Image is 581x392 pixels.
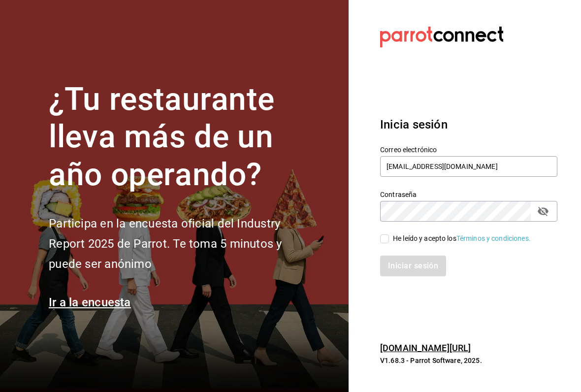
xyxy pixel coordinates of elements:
label: Correo electrónico [380,146,557,153]
input: Ingresa tu correo electrónico [380,156,557,177]
p: V1.68.3 - Parrot Software, 2025. [380,356,557,365]
label: Contraseña [380,191,557,197]
div: He leído y acepto los [393,233,531,244]
a: Términos y condiciones. [456,234,531,242]
h2: Participa en la encuesta oficial del Industry Report 2025 de Parrot. Te toma 5 minutos y puede se... [49,214,315,274]
a: [DOMAIN_NAME][URL] [380,343,471,353]
h3: Inicia sesión [380,116,557,133]
h1: ¿Tu restaurante lleva más de un año operando? [49,81,315,194]
a: Ir a la encuesta [49,295,131,309]
button: passwordField [535,203,551,220]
